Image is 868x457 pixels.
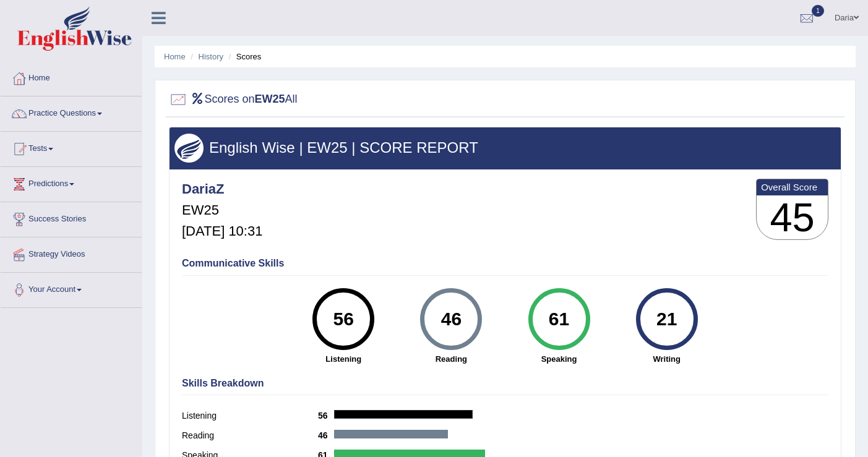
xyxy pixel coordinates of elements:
[1,273,142,304] a: Your Account
[812,5,824,17] span: 1
[1,237,142,268] a: Strategy Videos
[296,353,391,365] strong: Listening
[511,353,606,365] strong: Speaking
[182,224,262,239] h5: [DATE] 10:31
[318,430,334,440] b: 46
[182,182,262,197] h4: DariaZ
[226,51,262,62] li: Scores
[182,203,262,218] h5: EW25
[757,195,828,240] h3: 45
[199,52,223,61] a: History
[1,132,142,163] a: Tests
[1,202,142,233] a: Success Stories
[403,353,499,365] strong: Reading
[182,429,318,442] label: Reading
[1,61,142,92] a: Home
[182,409,318,422] label: Listening
[429,293,474,345] div: 46
[321,293,366,345] div: 56
[761,182,823,192] b: Overall Score
[169,90,298,109] h2: Scores on All
[619,353,715,365] strong: Writing
[182,258,828,269] h4: Communicative Skills
[644,293,689,345] div: 21
[164,52,186,61] a: Home
[1,167,142,198] a: Predictions
[174,134,204,163] img: wings.png
[318,411,334,421] b: 56
[536,293,582,345] div: 61
[255,93,285,105] b: EW25
[1,96,142,127] a: Practice Questions
[174,140,836,156] h3: English Wise | EW25 | SCORE REPORT
[182,378,828,389] h4: Skills Breakdown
